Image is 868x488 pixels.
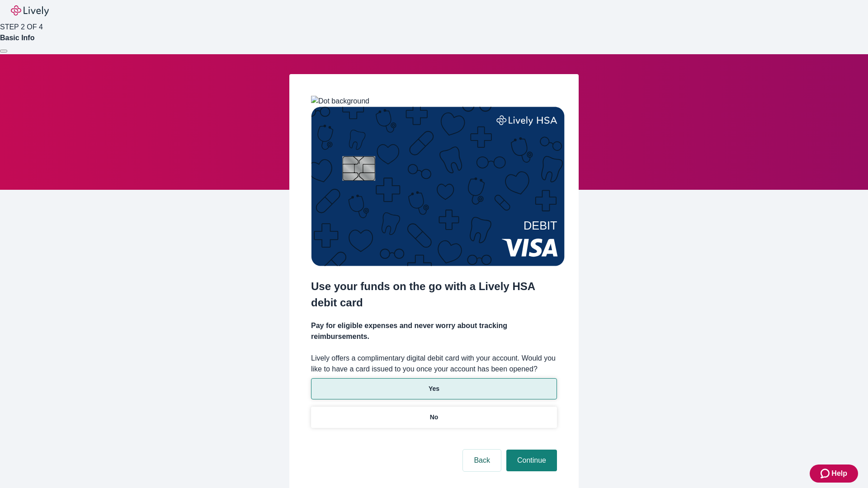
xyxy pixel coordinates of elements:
[311,96,369,107] img: Dot background
[311,320,557,342] h4: Pay for eligible expenses and never worry about tracking reimbursements.
[311,353,557,375] label: Lively offers a complimentary digital debit card with your account. Would you like to have a card...
[821,468,831,479] svg: Zendesk support icon
[463,450,501,471] button: Back
[311,107,565,266] img: Debit card
[311,278,557,311] h2: Use your funds on the go with a Lively HSA debit card
[506,450,557,471] button: Continue
[429,384,439,394] p: Yes
[311,378,557,399] button: Yes
[311,407,557,428] button: No
[831,468,847,479] span: Help
[810,465,858,483] button: Zendesk support iconHelp
[430,413,439,422] p: No
[11,5,49,16] img: Lively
